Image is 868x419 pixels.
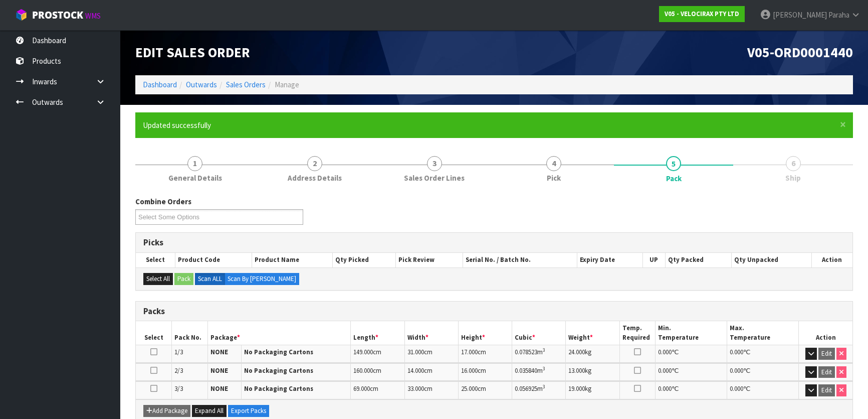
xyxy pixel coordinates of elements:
[244,366,313,375] strong: No Packaging Cartons
[818,384,835,396] button: Edit
[192,405,227,417] button: Expand All
[785,173,801,183] span: Ship
[174,348,183,356] span: 1/3
[175,253,252,267] th: Product Code
[458,381,512,399] td: cm
[288,173,342,183] span: Address Details
[568,366,585,375] span: 13.000
[732,253,812,267] th: Qty Unpacked
[773,10,827,20] span: [PERSON_NAME]
[228,405,269,417] button: Export Packs
[136,321,172,345] th: Select
[404,345,458,363] td: cm
[407,384,424,393] span: 33.000
[818,348,835,360] button: Edit
[568,384,585,393] span: 19.000
[226,80,266,89] a: Sales Orders
[195,273,225,285] label: Scan ALL
[461,384,478,393] span: 25.000
[207,321,351,345] th: Package
[730,384,743,393] span: 0.000
[275,80,299,89] span: Manage
[427,156,442,171] span: 3
[351,321,404,345] th: Length
[186,80,217,89] a: Outwards
[666,173,682,184] span: Pack
[85,11,101,21] small: WMS
[461,366,478,375] span: 16.000
[727,363,799,381] td: ℃
[407,348,424,356] span: 31.000
[244,384,313,393] strong: No Packaging Cartons
[135,44,250,61] span: Edit Sales Order
[463,253,577,267] th: Serial No. / Batch No.
[458,321,512,345] th: Height
[396,253,463,267] th: Pick Review
[566,363,619,381] td: kg
[666,156,681,171] span: 5
[353,384,370,393] span: 69.000
[840,117,846,131] span: ×
[135,196,191,207] label: Combine Orders
[656,381,727,399] td: ℃
[32,9,83,22] span: ProStock
[512,321,566,345] th: Cubic
[244,348,313,356] strong: No Packaging Cartons
[351,345,404,363] td: cm
[577,253,642,267] th: Expiry Date
[174,273,193,285] button: Pack
[404,381,458,399] td: cm
[307,156,322,171] span: 2
[543,365,545,372] sup: 3
[543,347,545,353] sup: 3
[727,381,799,399] td: ℃
[407,366,424,375] span: 14.000
[458,345,512,363] td: cm
[143,238,845,247] h3: Picks
[195,406,224,415] span: Expand All
[799,321,852,345] th: Action
[15,9,28,21] img: cube-alt.png
[665,253,731,267] th: Qty Packed
[727,345,799,363] td: ℃
[210,384,228,393] strong: NONE
[730,348,743,356] span: 0.000
[659,6,745,22] a: V05 - VELOCIRAX PTY LTD
[656,345,727,363] td: ℃
[461,348,478,356] span: 17.000
[515,384,537,393] span: 0.056925
[546,156,561,171] span: 4
[658,384,672,393] span: 0.000
[656,321,727,345] th: Min. Temperature
[543,383,545,390] sup: 3
[512,381,566,399] td: m
[730,366,743,375] span: 0.000
[568,348,585,356] span: 24.000
[811,253,852,267] th: Action
[619,321,656,345] th: Temp. Required
[353,366,373,375] span: 160.000
[404,363,458,381] td: cm
[818,366,835,378] button: Edit
[210,366,228,375] strong: NONE
[727,321,799,345] th: Max. Temperature
[515,348,537,356] span: 0.078523
[174,366,183,375] span: 2/3
[547,173,561,183] span: Pick
[665,10,739,18] strong: V05 - VELOCIRAX PTY LTD
[786,156,801,171] span: 6
[187,156,202,171] span: 1
[168,173,222,183] span: General Details
[566,381,619,399] td: kg
[143,405,190,417] button: Add Package
[512,363,566,381] td: m
[143,273,173,285] button: Select All
[642,253,665,267] th: UP
[458,363,512,381] td: cm
[828,10,849,20] span: Paraha
[136,253,175,267] th: Select
[143,307,845,316] h3: Packs
[656,363,727,381] td: ℃
[351,381,404,399] td: cm
[252,253,333,267] th: Product Name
